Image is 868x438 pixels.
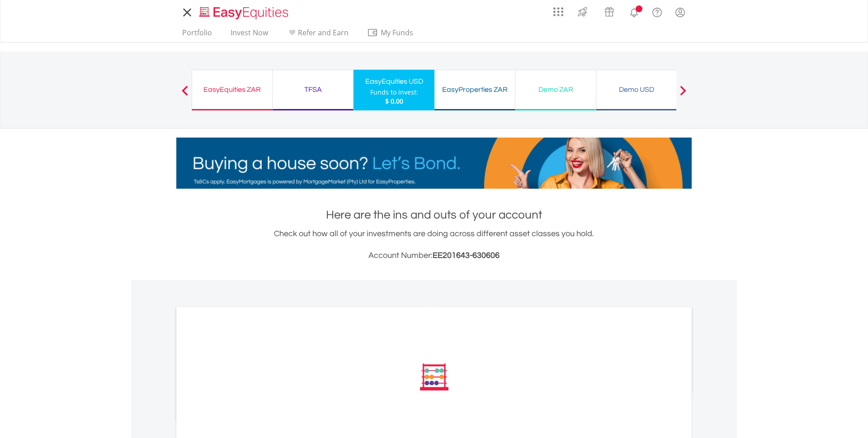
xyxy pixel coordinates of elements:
a: Home page [196,2,292,20]
h3: Account Number: [176,249,692,262]
div: Demo ZAR [521,83,590,96]
div: Funds to invest: [370,88,418,97]
div: EasyProperties ZAR [440,83,509,96]
div: EasyEquities USD [359,75,429,88]
a: Invest Now [227,28,272,42]
a: AppsGrid [547,2,569,17]
a: Vouchers [596,2,623,19]
button: Previous [176,90,194,99]
span: My Funds [367,27,426,38]
img: grid-menu-icon.svg [553,7,563,17]
a: FAQ's and Support [646,2,669,20]
div: EasyEquities ZAR [198,83,267,96]
a: Notifications [623,2,646,20]
img: thrive-v2.svg [575,5,590,19]
span: $ 0.00 [385,97,403,105]
div: Check out how all of your investments are doing across different asset classes you hold. [176,228,692,262]
div: TFSA [278,83,348,96]
span: EE201643-630606 [433,251,500,260]
img: vouchers-v2.svg [602,5,617,19]
img: EasyEquities_Logo.png [198,5,292,20]
a: My Profile [669,2,692,22]
a: Portfolio [179,28,216,42]
button: Next [674,90,692,99]
img: EasyMortage Promotion Banner [176,138,692,189]
a: Refer and Earn [283,28,352,42]
div: Demo USD [602,83,671,96]
h1: Here are the ins and outs of your account [176,207,692,223]
span: Refer and Earn [298,28,349,38]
